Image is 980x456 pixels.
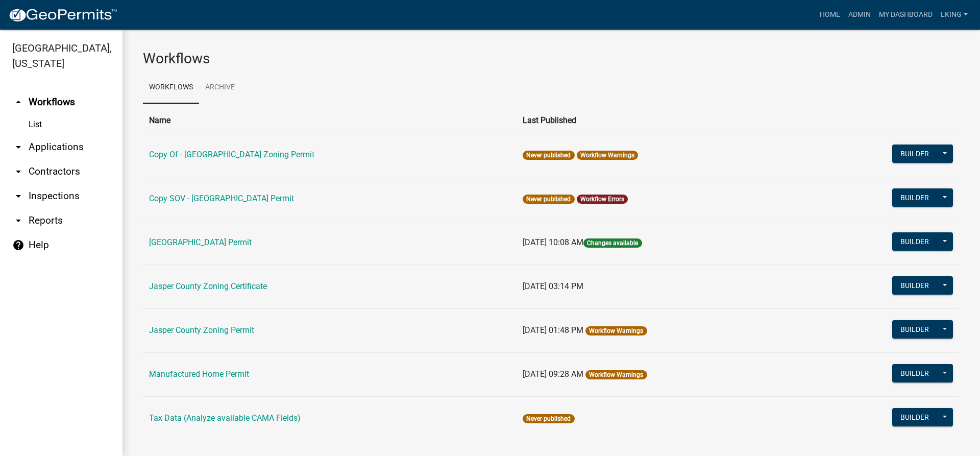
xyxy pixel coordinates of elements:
i: arrow_drop_up [12,96,24,108]
button: Builder [892,408,937,426]
a: Jasper County Zoning Certificate [149,281,267,291]
th: Last Published [517,108,804,133]
a: Workflow Warnings [589,327,643,334]
button: Builder [892,320,937,339]
a: Workflow Warnings [580,152,634,159]
a: Workflow Errors [580,196,624,203]
span: Never published [523,414,574,423]
a: Workflow Warnings [589,371,643,378]
h3: Workflows [143,50,960,67]
a: Admin [844,5,875,25]
span: [DATE] 09:28 AM [523,369,583,379]
i: help [12,239,24,251]
a: Copy Of - [GEOGRAPHIC_DATA] Zoning Permit [149,150,314,159]
th: Name [143,108,517,133]
a: Archive [199,71,241,104]
i: arrow_drop_down [12,165,24,178]
button: Builder [892,276,937,295]
i: arrow_drop_down [12,190,24,202]
a: Jasper County Zoning Permit [149,325,254,335]
a: LKING [937,5,972,25]
a: Copy SOV - [GEOGRAPHIC_DATA] Permit [149,194,294,203]
a: Workflows [143,71,199,104]
i: arrow_drop_down [12,214,24,227]
button: Builder [892,232,937,251]
a: Tax Data (Analyze available CAMA Fields) [149,413,301,423]
span: [DATE] 01:48 PM [523,325,583,335]
a: Manufactured Home Permit [149,369,249,379]
a: My Dashboard [875,5,937,25]
span: Never published [523,151,574,160]
a: Home [816,5,844,25]
span: Never published [523,195,574,204]
span: [DATE] 03:14 PM [523,281,583,291]
button: Builder [892,145,937,163]
span: [DATE] 10:08 AM [523,237,583,247]
i: arrow_drop_down [12,141,24,153]
span: Changes available [583,238,642,248]
a: [GEOGRAPHIC_DATA] Permit [149,237,252,247]
button: Builder [892,364,937,382]
button: Builder [892,188,937,207]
